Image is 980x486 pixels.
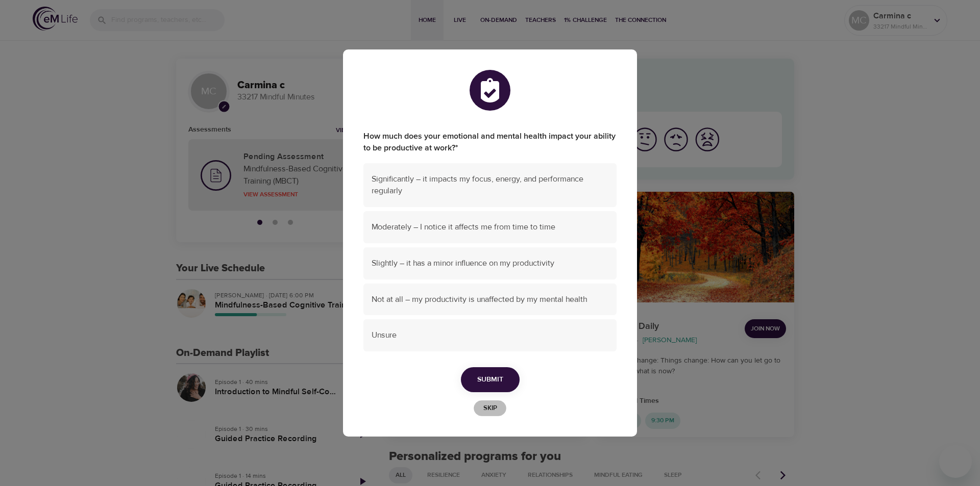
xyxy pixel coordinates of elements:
[477,373,503,386] span: Submit
[461,367,520,392] button: Submit
[372,221,608,233] span: Moderately – I notice it affects me from time to time
[372,173,608,197] span: Significantly – it impacts my focus, energy, and performance regularly
[479,402,501,414] span: Skip
[474,400,506,416] button: Skip
[363,131,617,154] label: How much does your emotional and mental health impact your ability to be productive at work?
[372,258,608,269] span: Slightly – it has a minor influence on my productivity
[372,294,608,305] span: Not at all – my productivity is unaffected by my mental health
[372,329,608,341] span: Unsure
